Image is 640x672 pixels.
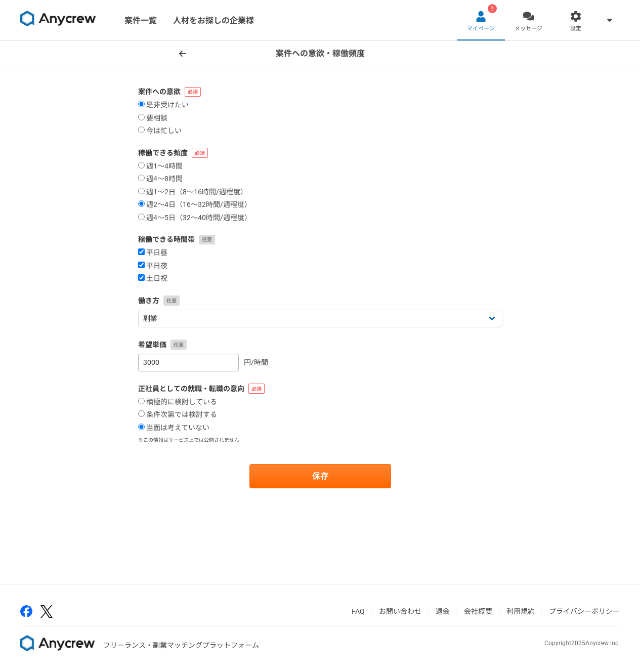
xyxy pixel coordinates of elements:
[138,188,145,194] input: 週1〜2日（8〜16時間/週程度）
[138,274,167,283] label: 土日祝
[20,605,32,617] img: facebook-2adfd474.png
[103,640,259,651] p: フリーランス・副業マッチングプラットフォーム
[244,358,268,366] span: 円/時間
[138,175,145,181] input: 週4〜8時間
[138,262,167,271] label: 平日夜
[138,424,209,433] label: 当面は考えていない
[138,248,167,258] label: 平日昼
[138,114,145,120] input: 要相談
[138,214,251,223] label: 週4〜5日（32〜40時間/週程度）
[467,25,495,33] span: マイページ
[549,607,620,615] a: プライバシーポリシー
[138,398,145,404] input: 積極的に検討している
[138,200,145,207] input: 週2〜4日（16〜32時間/週程度）
[40,605,53,618] img: x-391a3a86.png
[138,398,217,407] label: 積極的に検討している
[249,464,391,488] button: 保存
[544,639,620,648] p: Copyright 2025 Anycrew inc.
[138,384,502,394] label: 正社員としての就職・転職の意向
[506,607,535,615] a: 利用規約
[20,635,95,651] img: 8DqYSo04kwAAAAASUVORK5CYII=
[138,340,502,350] label: 希望単価
[138,114,167,123] label: 要相談
[138,274,145,281] input: 土日祝
[276,48,365,60] h1: 案件への意欲・稼働頻度
[138,87,502,97] label: 案件への意欲
[20,11,96,27] img: 8DqYSo04kwAAAAASUVORK5CYII=
[436,607,450,615] a: 退会
[379,607,421,615] a: お問い合わせ
[138,162,145,169] input: 週1〜4時間
[138,248,145,255] input: 平日昼
[138,127,182,136] label: 今は忙しい
[138,410,145,417] input: 条件次第では検討する
[138,234,502,245] label: 稼働できる時間帯
[464,607,492,615] a: 会社概要
[138,188,247,197] label: 週1〜2日（8〜16時間/週程度）
[352,607,365,615] a: FAQ
[138,410,217,419] label: 条件次第では検討する
[138,101,145,107] input: 是非受けたい
[138,262,145,268] input: 平日夜
[515,25,542,33] span: メッセージ
[138,296,502,306] label: 働き方
[570,25,581,33] span: 設定
[138,148,502,158] label: 稼働できる頻度
[488,4,497,13] div: !
[138,436,502,444] p: ※この情報はサービス上では公開されません
[138,424,145,430] input: 当面は考えていない
[138,127,145,133] input: 今は忙しい
[138,175,183,184] label: 週4〜8時間
[138,101,189,110] label: 是非受けたい
[138,162,183,171] label: 週1〜4時間
[138,200,251,209] label: 週2〜4日（16〜32時間/週程度）
[138,214,145,220] input: 週4〜5日（32〜40時間/週程度）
